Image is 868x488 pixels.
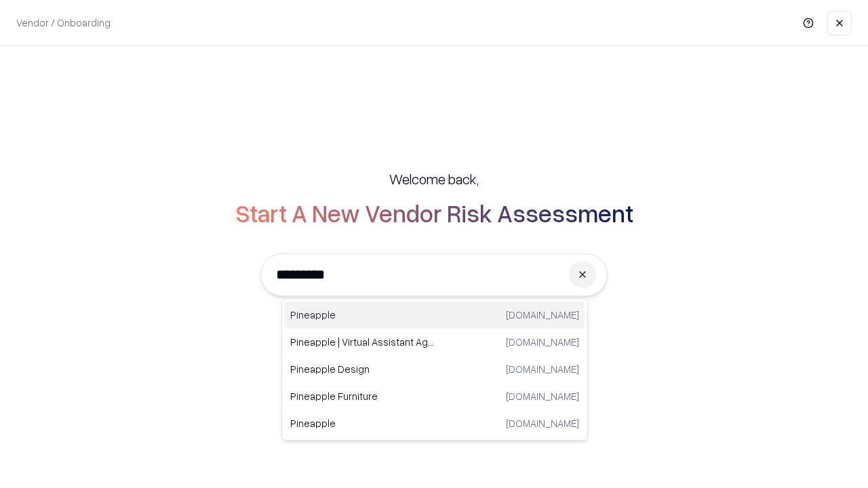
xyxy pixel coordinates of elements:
p: Pineapple Furniture [290,389,435,403]
div: Suggestions [281,298,588,441]
p: Pineapple | Virtual Assistant Agency [290,335,435,349]
p: [DOMAIN_NAME] [506,308,579,322]
p: [DOMAIN_NAME] [506,335,579,349]
h5: Welcome back, [389,169,479,188]
h2: Start A New Vendor Risk Assessment [235,199,633,226]
p: [DOMAIN_NAME] [506,362,579,376]
p: Pineapple [290,308,435,322]
p: Pineapple Design [290,362,435,376]
p: Vendor / Onboarding [16,16,111,30]
p: [DOMAIN_NAME] [506,416,579,430]
p: Pineapple [290,416,435,430]
p: [DOMAIN_NAME] [506,389,579,403]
